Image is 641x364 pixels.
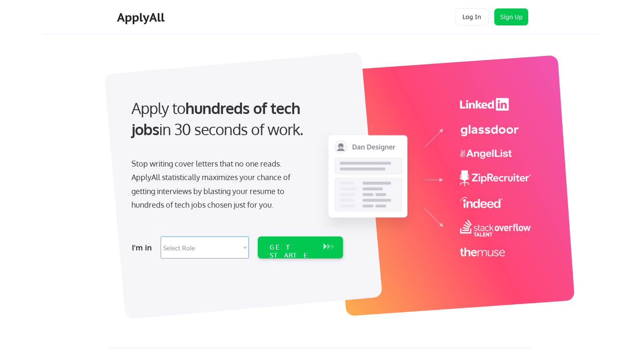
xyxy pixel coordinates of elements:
[131,97,340,140] div: Apply to in 30 seconds of work.
[131,98,304,139] strong: hundreds of tech jobs
[117,10,167,25] div: ApplyAll
[270,243,315,268] div: GET STARTED
[494,8,528,25] button: Sign Up
[131,157,306,212] div: Stop writing cover letters that no one reads. ApplyAll statistically maximizes your chance of get...
[455,8,489,25] button: Log In
[132,241,156,254] div: I'm in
